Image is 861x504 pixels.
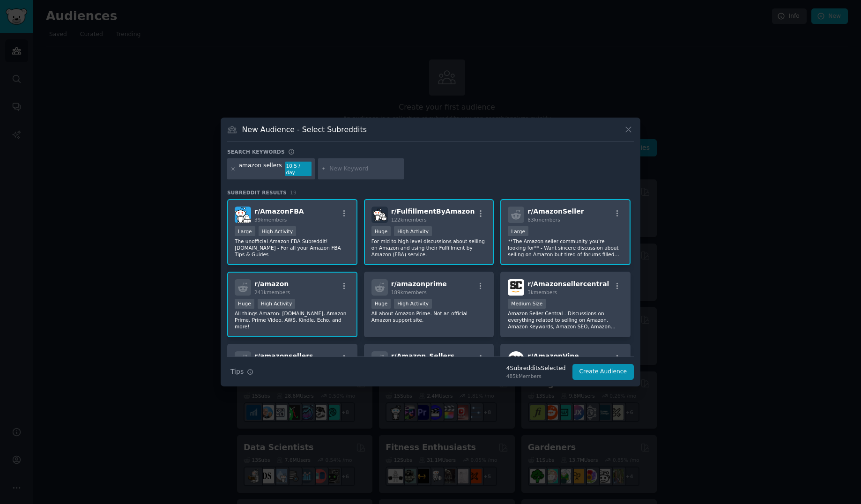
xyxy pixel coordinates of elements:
[290,190,297,195] span: 19
[527,289,557,295] span: 3k members
[285,162,312,177] div: 10.5 / day
[254,208,304,215] span: r/ AmazonFBA
[254,289,290,295] span: 241k members
[391,352,455,360] span: r/ Amazon_Sellers
[235,238,350,258] p: The unofficial Amazon FBA Subreddit! [DOMAIN_NAME] - For all your Amazon FBA Tips & Guides
[227,189,287,196] span: Subreddit Results
[242,125,367,134] h3: New Audience - Select Subreddits
[506,364,566,373] div: 4 Subreddit s Selected
[235,226,255,236] div: Large
[527,352,579,360] span: r/ AmazonVine
[391,208,475,215] span: r/ FulfillmentByAmazon
[508,238,623,258] p: **The Amazon seller community you're looking for** - Want sincere discussion about selling on Ama...
[391,289,427,295] span: 189k members
[527,280,609,288] span: r/ Amazonsellercentral
[508,226,528,236] div: Large
[239,162,282,177] div: amazon sellers
[508,351,524,368] img: AmazonVine
[235,207,251,223] img: AmazonFBA
[227,148,285,155] h3: Search keywords
[394,299,432,309] div: High Activity
[254,280,289,288] span: r/ amazon
[227,363,257,380] button: Tips
[235,299,254,309] div: Huge
[508,299,546,309] div: Medium Size
[371,238,487,258] p: For mid to high level discussions about selling on Amazon and using their Fulfillment by Amazon (...
[230,367,244,377] span: Tips
[235,310,350,330] p: All things Amazon: [DOMAIN_NAME], Amazon Prime, Prime Video, AWS, Kindle, Echo, and more!
[259,226,297,236] div: High Activity
[254,352,313,360] span: r/ amazonsellers
[508,279,524,296] img: Amazonsellercentral
[527,208,584,215] span: r/ AmazonSeller
[329,165,401,173] input: New Keyword
[391,280,447,288] span: r/ amazonprime
[394,226,432,236] div: High Activity
[506,373,566,379] div: 485k Members
[572,364,634,380] button: Create Audience
[527,217,560,222] span: 83k members
[391,217,427,222] span: 122k members
[258,299,296,309] div: High Activity
[371,207,388,223] img: FulfillmentByAmazon
[254,217,287,222] span: 39k members
[371,226,391,236] div: Huge
[371,310,487,323] p: All about Amazon Prime. Not an official Amazon support site.
[508,310,623,330] p: Amazon Seller Central - Discussions on everything related to selling on Amazon. Amazon Keywords, ...
[371,299,391,309] div: Huge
